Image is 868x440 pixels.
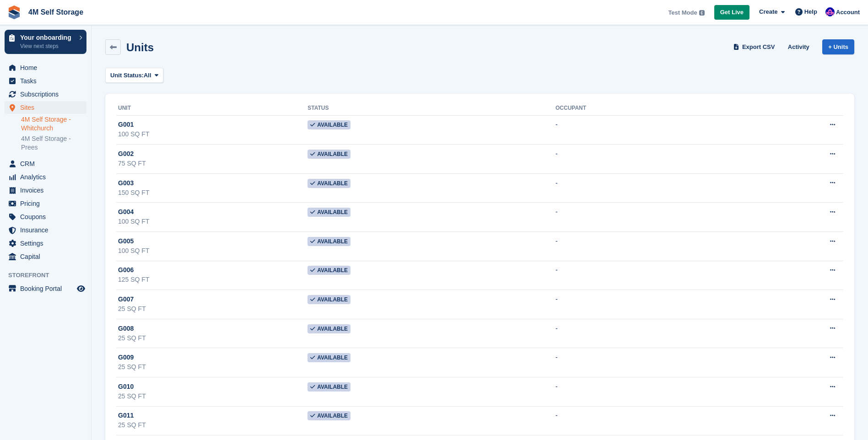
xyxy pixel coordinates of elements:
td: - [555,377,733,407]
span: Insurance [20,224,75,236]
span: G003 [118,178,134,188]
a: menu [5,250,86,263]
span: Analytics [20,171,75,183]
a: menu [5,210,86,223]
span: G010 [118,382,134,392]
div: 25 SQ FT [118,392,307,401]
div: 75 SQ FT [118,159,307,168]
a: menu [5,197,86,210]
th: Status [307,101,555,116]
span: G011 [118,411,134,420]
a: Preview store [75,283,86,294]
td: - [555,173,733,203]
td: - [555,261,733,290]
span: G006 [118,265,134,275]
span: Booking Portal [20,282,75,295]
span: Storefront [8,271,91,280]
td: - [555,145,733,174]
span: Help [804,7,817,16]
span: Home [20,61,75,74]
td: - [555,115,733,145]
span: Invoices [20,184,75,197]
span: Create [759,7,777,16]
div: 100 SQ FT [118,129,307,139]
span: Available [307,266,350,275]
a: + Units [822,39,854,54]
a: 4M Self Storage [25,5,87,20]
a: 4M Self Storage - Whitchurch [21,115,86,133]
span: Sites [20,101,75,114]
a: menu [5,171,86,183]
span: G002 [118,149,134,159]
span: Available [307,237,350,246]
span: G004 [118,207,134,217]
img: icon-info-grey-7440780725fd019a000dd9b08b2336e03edf1995a4989e88bcd33f0948082b44.svg [699,10,705,16]
span: Available [307,179,350,188]
span: Tasks [20,75,75,87]
div: 150 SQ FT [118,188,307,198]
h2: Units [126,41,154,54]
span: Settings [20,237,75,250]
a: menu [5,75,86,87]
span: CRM [20,157,75,170]
td: - [555,232,733,261]
span: Pricing [20,197,75,210]
span: Subscriptions [20,88,75,101]
span: Get Live [720,8,744,17]
a: menu [5,61,86,74]
a: Your onboarding View next steps [5,30,86,54]
span: Available [307,120,350,129]
a: menu [5,184,86,197]
div: 100 SQ FT [118,246,307,256]
span: Available [307,411,350,420]
p: Your onboarding [20,34,75,41]
span: Test Mode [668,8,697,17]
div: 25 SQ FT [118,333,307,343]
td: - [555,319,733,348]
div: 100 SQ FT [118,217,307,226]
span: G007 [118,295,134,304]
span: Export CSV [742,43,775,52]
span: Available [307,324,350,333]
a: Activity [784,39,813,54]
div: 25 SQ FT [118,304,307,314]
p: View next steps [20,42,75,50]
span: Unit Status: [110,71,144,80]
span: Available [307,150,350,159]
div: 125 SQ FT [118,275,307,284]
a: menu [5,237,86,250]
span: Account [836,8,860,17]
button: Unit Status: All [105,68,163,83]
span: Available [307,295,350,304]
td: - [555,203,733,232]
img: Pete Clutton [825,7,835,16]
a: menu [5,101,86,114]
span: Available [307,208,350,217]
a: Get Live [714,5,749,20]
span: G001 [118,120,134,129]
a: menu [5,157,86,170]
span: G008 [118,324,134,333]
td: - [555,290,733,319]
span: G005 [118,236,134,246]
a: 4M Self Storage - Prees [21,134,86,152]
span: Available [307,382,350,392]
span: Coupons [20,210,75,223]
td: - [555,348,733,377]
span: All [144,71,151,80]
a: menu [5,224,86,236]
a: menu [5,88,86,101]
a: menu [5,282,86,295]
span: G009 [118,353,134,362]
td: - [555,406,733,435]
div: 25 SQ FT [118,420,307,430]
img: stora-icon-8386f47178a22dfd0bd8f6a31ec36ba5ce8667c1dd55bd0f319d3a0aa187defe.svg [7,5,21,19]
div: 25 SQ FT [118,362,307,372]
span: Available [307,353,350,362]
th: Unit [116,101,307,116]
a: Export CSV [732,39,779,54]
th: Occupant [555,101,733,116]
span: Capital [20,250,75,263]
